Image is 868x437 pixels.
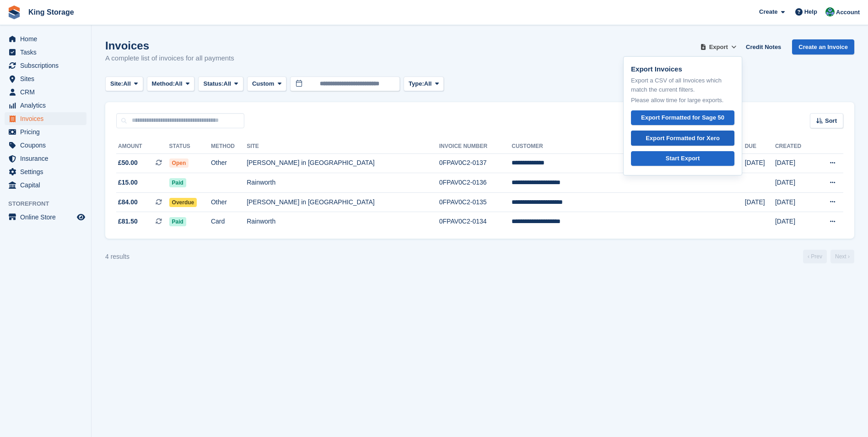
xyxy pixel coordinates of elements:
[20,165,75,178] span: Settings
[20,99,75,112] span: Analytics
[20,152,75,165] span: Insurance
[105,53,234,64] p: A complete list of invoices for all payments
[211,192,247,212] td: Other
[801,250,856,263] nav: Page
[631,110,734,126] a: Export Formatted for Sage 50
[5,72,86,85] a: menu
[698,39,739,55] button: Export
[803,250,827,263] a: Previous
[5,126,86,138] a: menu
[123,79,131,88] span: All
[631,76,734,94] p: Export a CSV of all Invoices which match the current filters.
[105,39,234,52] h1: Invoices
[175,79,183,88] span: All
[792,39,854,55] a: Create an Invoice
[404,76,444,92] button: Type: All
[105,252,129,262] div: 4 results
[5,211,86,224] a: menu
[709,43,728,52] span: Export
[830,250,854,263] a: Next
[631,151,734,166] a: Start Export
[247,192,439,212] td: [PERSON_NAME] in [GEOGRAPHIC_DATA]
[224,79,232,88] span: All
[118,197,138,207] span: £84.00
[252,79,274,88] span: Custom
[169,158,189,168] span: Open
[5,33,86,45] a: menu
[20,139,75,152] span: Coupons
[775,192,814,212] td: [DATE]
[825,116,837,126] span: Sort
[152,79,175,88] span: Method:
[775,153,814,173] td: [DATE]
[20,86,75,98] span: CRM
[631,64,734,75] p: Export Invoices
[211,212,247,231] td: Card
[118,217,138,226] span: £81.50
[631,96,734,105] p: Please allow time for large exports.
[759,7,777,16] span: Create
[20,126,75,138] span: Pricing
[409,79,424,88] span: Type:
[20,46,75,59] span: Tasks
[646,134,720,143] div: Export Formatted for Xero
[20,72,75,85] span: Sites
[169,178,186,187] span: Paid
[169,198,197,207] span: Overdue
[203,79,223,88] span: Status:
[118,158,138,168] span: £50.00
[5,112,86,125] a: menu
[424,79,432,88] span: All
[169,217,186,226] span: Paid
[825,7,835,16] img: John King
[836,8,860,17] span: Account
[118,178,138,187] span: £15.00
[775,173,814,193] td: [DATE]
[5,99,86,112] a: menu
[631,131,734,146] a: Export Formatted for Xero
[7,5,21,19] img: stora-icon-8386f47178a22dfd0bd8f6a31ec36ba5ce8667c1dd55bd0f319d3a0aa187defe.svg
[247,212,439,231] td: Rainworth
[198,76,243,92] button: Status: All
[247,153,439,173] td: [PERSON_NAME] in [GEOGRAPHIC_DATA]
[804,7,817,16] span: Help
[20,211,75,224] span: Online Store
[75,212,86,223] a: Preview store
[5,59,86,72] a: menu
[5,165,86,178] a: menu
[5,86,86,98] a: menu
[247,173,439,193] td: Rainworth
[25,5,78,20] a: King Storage
[110,79,123,88] span: Site:
[775,139,814,154] th: Created
[211,139,247,154] th: Method
[169,139,211,154] th: Status
[745,153,775,173] td: [DATE]
[641,113,724,122] div: Export Formatted for Sage 50
[439,212,512,231] td: 0FPAV0C2-0134
[439,153,512,173] td: 0FPAV0C2-0137
[247,139,439,154] th: Site
[105,76,143,92] button: Site: All
[439,173,512,193] td: 0FPAV0C2-0136
[8,199,91,208] span: Storefront
[20,33,75,45] span: Home
[439,192,512,212] td: 0FPAV0C2-0135
[775,212,814,231] td: [DATE]
[211,153,247,173] td: Other
[5,152,86,165] a: menu
[742,39,785,55] a: Credit Notes
[116,139,169,154] th: Amount
[5,139,86,152] a: menu
[666,154,700,163] div: Start Export
[20,59,75,72] span: Subscriptions
[20,112,75,125] span: Invoices
[745,139,775,154] th: Due
[512,139,744,154] th: Customer
[5,179,86,191] a: menu
[5,46,86,59] a: menu
[20,179,75,191] span: Capital
[147,76,195,92] button: Method: All
[745,192,775,212] td: [DATE]
[439,139,512,154] th: Invoice Number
